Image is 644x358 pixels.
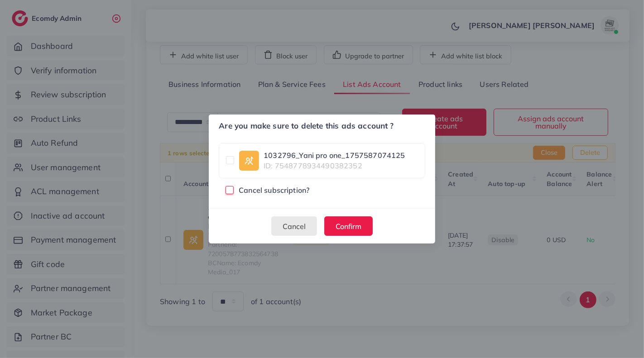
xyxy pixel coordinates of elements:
span: Confirm [336,222,361,231]
img: ic-ad-info.7fc67b75.svg [239,151,259,171]
button: Cancel [271,216,317,236]
span: Cancel subscription? [239,185,309,196]
button: Confirm [324,216,373,236]
span: ID: 7548778934490382352 [264,161,405,171]
a: 1032796_Yani pro one_1757587074125 [264,150,405,161]
h5: Are you make sure to delete this ads account ? [219,120,394,132]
